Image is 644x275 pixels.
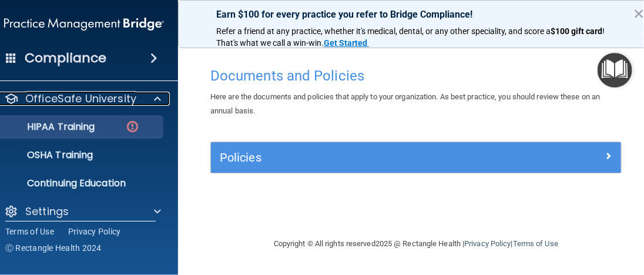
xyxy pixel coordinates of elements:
img: PMB logo [4,12,164,36]
span: Here are the documents and policies that apply to your organization. As best practice, you should... [210,92,601,115]
div: Copyright © All rights reserved 2025 @ Rectangle Health | | [202,225,630,263]
p: Settings [25,204,69,219]
a: OfficeSafe University [4,92,161,106]
h4: Documents and Policies [210,68,622,83]
a: Privacy Policy [464,239,511,248]
a: Get Started [324,38,369,48]
a: Terms of Use [5,226,54,237]
p: Earn $100 for every practice you refer to Bridge Compliance! [216,9,616,20]
a: Privacy Policy [68,226,121,237]
h5: Policies [220,151,510,164]
strong: Get Started [324,38,367,48]
button: Open Resource Center [598,53,632,88]
span: Ⓒ Rectangle Health 2024 [5,242,102,254]
h4: Compliance [25,50,106,66]
span: ! That's what we call a win-win. [216,26,606,48]
img: danger-circle.6113f641.png [125,119,140,134]
a: Settings [4,204,161,219]
span: Refer a friend at any practice, whether it's medical, dental, or any other speciality, and score a [216,26,551,36]
a: Terms of Use [513,239,558,248]
a: Policies [220,148,612,167]
strong: $100 gift card [551,26,602,36]
p: OfficeSafe University [25,92,136,106]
